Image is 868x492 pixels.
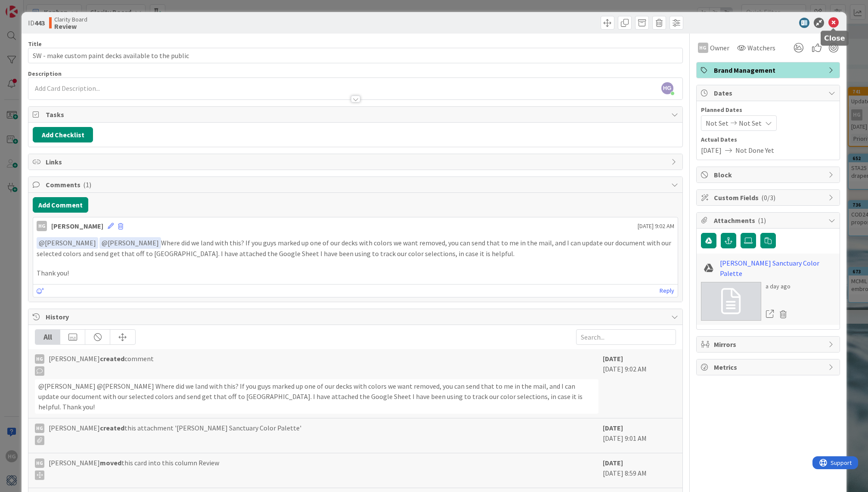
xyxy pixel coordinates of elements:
[28,18,45,28] span: ID
[39,238,96,247] span: [PERSON_NAME]
[49,458,219,480] span: [PERSON_NAME] this card into this column Review
[766,282,790,291] div: a day ago
[39,238,45,247] span: @
[603,424,623,432] b: [DATE]
[714,362,824,372] span: Metrics
[701,135,835,144] span: Actual Dates
[701,145,722,155] span: [DATE]
[603,458,676,483] div: [DATE] 8:59 AM
[35,458,44,468] div: HG
[37,237,674,258] p: Where did we land with this? If you guys marked up one of our decks with colors we want removed, ...
[766,309,775,320] a: Open
[714,215,824,226] span: Attachments
[714,88,824,98] span: Dates
[35,354,44,364] div: HG
[46,179,666,190] span: Comments
[49,353,154,376] span: [PERSON_NAME] comment
[28,70,62,77] span: Description
[714,65,824,75] span: Brand Management
[28,40,42,48] label: Title
[701,105,835,114] span: Planned Dates
[638,222,674,231] span: [DATE] 9:02 AM
[710,43,729,53] span: Owner
[698,43,708,53] div: HG
[603,423,676,449] div: [DATE] 9:01 AM
[714,339,824,350] span: Mirrors
[34,19,45,27] b: 443
[33,197,88,213] button: Add Comment
[83,180,91,189] span: ( 1 )
[100,458,121,467] b: moved
[46,157,666,167] span: Links
[747,43,775,53] span: Watchers
[706,118,728,128] span: Not Set
[28,48,682,63] input: type card name here...
[714,192,824,203] span: Custom Fields
[51,221,103,231] div: [PERSON_NAME]
[660,285,674,296] a: Reply
[35,424,44,433] div: HG
[35,379,598,414] div: @[PERSON_NAME]﻿ ﻿@[PERSON_NAME]﻿ Where did we land with this? If you guys marked up one of our de...
[54,16,87,23] span: Clarity Board
[46,109,666,120] span: Tasks
[714,170,824,180] span: Block
[100,354,124,363] b: created
[37,268,674,278] p: Thank you!
[37,221,47,231] div: HG
[18,1,39,12] span: Support
[54,23,87,30] b: Review
[720,258,835,278] a: [PERSON_NAME] Sanctuary Color Palette
[35,330,60,344] div: All
[33,127,93,142] button: Add Checklist
[758,216,766,225] span: ( 1 )
[661,82,673,94] span: HG
[102,238,159,247] span: [PERSON_NAME]
[739,118,762,128] span: Not Set
[824,34,845,42] h5: Close
[761,193,775,202] span: ( 0/3 )
[576,329,676,345] input: Search...
[603,354,623,363] b: [DATE]
[603,458,623,467] b: [DATE]
[102,238,108,247] span: @
[603,353,676,414] div: [DATE] 9:02 AM
[46,312,666,322] span: History
[100,424,124,432] b: created
[49,423,301,445] span: [PERSON_NAME] this attachment '[PERSON_NAME] Sanctuary Color Palette'
[735,145,774,155] span: Not Done Yet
